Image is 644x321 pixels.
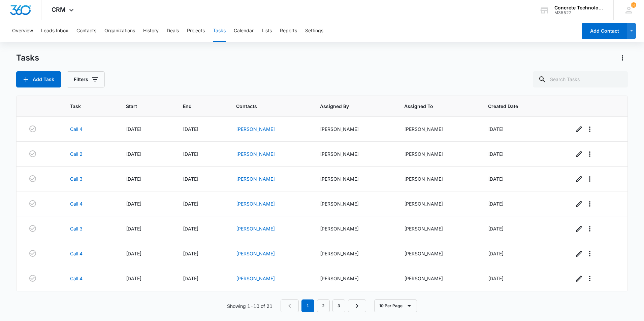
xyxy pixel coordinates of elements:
[126,226,141,231] span: [DATE]
[52,6,66,13] span: CRM
[126,201,141,207] span: [DATE]
[554,5,604,10] div: account name
[404,200,472,207] div: [PERSON_NAME]
[488,276,504,281] span: [DATE]
[262,20,272,42] button: Lists
[554,10,604,15] div: account id
[126,151,141,157] span: [DATE]
[320,200,388,207] div: [PERSON_NAME]
[374,299,417,312] button: 10 Per Page
[320,103,378,110] span: Assigned By
[183,276,198,281] span: [DATE]
[488,226,504,231] span: [DATE]
[126,251,141,256] span: [DATE]
[236,151,275,157] a: [PERSON_NAME]
[183,201,198,207] span: [DATE]
[236,126,275,132] a: [PERSON_NAME]
[183,151,198,157] span: [DATE]
[67,71,105,87] button: Filters
[76,20,96,42] button: Contacts
[70,200,83,207] a: Call 4
[320,175,388,182] div: [PERSON_NAME]
[126,126,141,132] span: [DATE]
[320,225,388,232] div: [PERSON_NAME]
[404,175,472,182] div: [PERSON_NAME]
[280,20,297,42] button: Reports
[41,20,68,42] button: Leads Inbox
[183,251,198,256] span: [DATE]
[213,20,226,42] button: Tasks
[126,176,141,182] span: [DATE]
[281,299,366,312] nav: Pagination
[488,151,504,157] span: [DATE]
[631,2,636,8] span: 31
[187,20,205,42] button: Projects
[183,103,210,110] span: End
[183,226,198,231] span: [DATE]
[488,176,504,182] span: [DATE]
[320,250,388,257] div: [PERSON_NAME]
[236,201,275,207] a: [PERSON_NAME]
[236,103,294,110] span: Contacts
[104,20,135,42] button: Organizations
[488,251,504,256] span: [DATE]
[404,250,472,257] div: [PERSON_NAME]
[320,150,388,157] div: [PERSON_NAME]
[70,275,83,282] a: Call 4
[236,276,275,281] a: [PERSON_NAME]
[70,150,83,157] a: Call 2
[404,126,472,133] div: [PERSON_NAME]
[404,275,472,282] div: [PERSON_NAME]
[348,299,366,312] a: Next Page
[16,71,61,87] button: Add Task
[305,20,323,42] button: Settings
[126,103,157,110] span: Start
[236,176,275,182] a: [PERSON_NAME]
[70,103,100,110] span: Task
[631,2,636,8] div: notifications count
[70,250,83,257] a: Call 4
[404,103,462,110] span: Assigned To
[183,126,198,132] span: [DATE]
[320,275,388,282] div: [PERSON_NAME]
[404,225,472,232] div: [PERSON_NAME]
[183,176,198,182] span: [DATE]
[143,20,159,42] button: History
[317,299,330,312] a: Page 2
[301,299,314,312] em: 1
[70,225,83,232] a: Call 3
[332,299,345,312] a: Page 3
[488,201,504,207] span: [DATE]
[488,103,548,110] span: Created Date
[70,175,83,182] a: Call 3
[404,150,472,157] div: [PERSON_NAME]
[320,126,388,133] div: [PERSON_NAME]
[227,302,272,310] p: Showing 1-10 of 21
[70,126,83,133] a: Call 4
[236,251,275,256] a: [PERSON_NAME]
[533,71,628,87] input: Search Tasks
[126,276,141,281] span: [DATE]
[234,20,254,42] button: Calendar
[16,53,39,63] h1: Tasks
[12,20,33,42] button: Overview
[488,126,504,132] span: [DATE]
[617,52,628,63] button: Actions
[167,20,179,42] button: Deals
[236,226,275,231] a: [PERSON_NAME]
[582,23,627,39] button: Add Contact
